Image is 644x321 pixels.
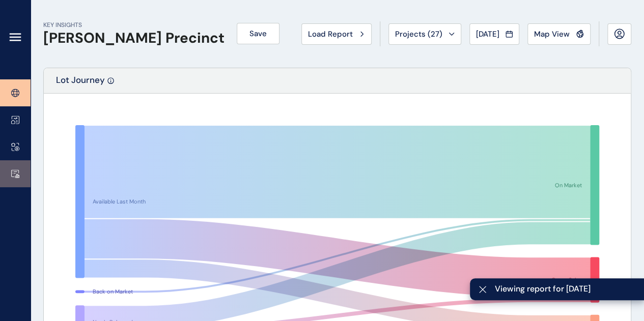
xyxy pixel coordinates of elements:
button: Load Report [301,23,372,45]
span: Map View [534,29,570,39]
p: Lot Journey [56,74,105,93]
span: [DATE] [476,29,499,39]
span: Projects ( 27 ) [395,29,442,39]
button: Map View [527,23,591,45]
p: KEY INSIGHTS [43,21,225,30]
span: Viewing report for [DATE] [495,283,636,295]
span: Load Report [308,29,353,39]
button: Save [237,23,279,44]
button: Projects (27) [388,23,461,45]
span: Save [249,28,267,39]
h1: [PERSON_NAME] Precinct [43,30,225,47]
button: [DATE] [469,23,519,45]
